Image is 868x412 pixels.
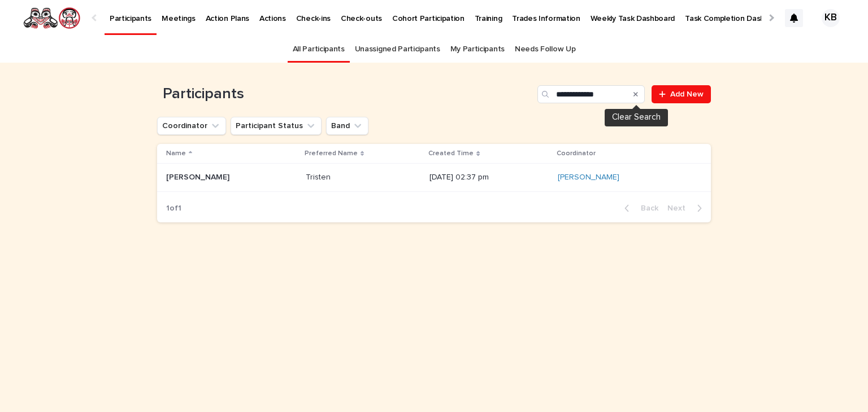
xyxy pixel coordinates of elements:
[663,203,711,213] button: Next
[615,203,663,213] button: Back
[23,7,81,29] img: rNyI97lYS1uoOg9yXW8k
[558,173,619,182] a: [PERSON_NAME]
[667,204,692,212] span: Next
[634,204,658,212] span: Back
[557,147,596,160] p: Coordinator
[428,147,474,160] p: Created Time
[822,9,840,27] div: KB
[429,173,549,182] p: [DATE] 02:37 pm
[166,170,232,182] p: [PERSON_NAME]
[157,195,190,222] p: 1 of 1
[305,147,358,160] p: Preferred Name
[306,170,333,182] p: Tristen
[157,117,226,135] button: Coordinator
[293,36,345,63] a: All Participants
[450,36,505,63] a: My Participants
[231,117,322,135] button: Participant Status
[166,147,186,160] p: Name
[515,36,575,63] a: Needs Follow Up
[537,85,645,103] input: Search
[670,90,704,98] span: Add New
[355,36,440,63] a: Unassigned Participants
[157,85,533,103] h1: Participants
[326,117,368,135] button: Band
[157,164,711,192] tr: [PERSON_NAME][PERSON_NAME] TristenTristen [DATE] 02:37 pm[PERSON_NAME]
[652,85,711,103] a: Add New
